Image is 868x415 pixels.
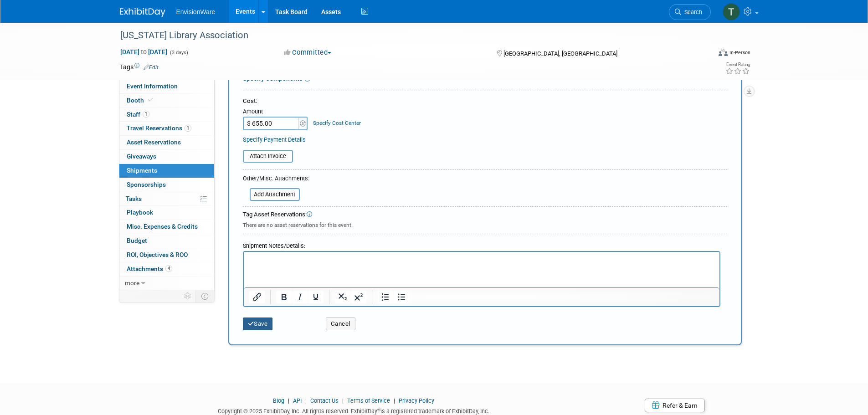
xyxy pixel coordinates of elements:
[127,124,191,132] span: Travel Reservations
[244,252,719,287] iframe: Rich Text Area
[180,290,196,302] td: Personalize Event Tab Strip
[335,291,350,303] button: Subscript
[117,27,697,44] div: [US_STATE] Library Association
[127,82,178,90] span: Event Information
[723,3,740,20] img: Ted Hollingshead
[169,50,188,56] span: (3 days)
[120,48,168,56] span: [DATE] [DATE]
[276,291,292,303] button: Bold
[119,108,214,122] a: Staff1
[243,108,309,117] div: Amount
[303,397,309,404] span: |
[399,397,434,404] a: Privacy Policy
[310,397,339,404] a: Contact Us
[143,111,149,118] span: 1
[127,209,153,216] span: Playbook
[126,195,142,202] span: Tasks
[391,397,397,404] span: |
[281,48,335,57] button: Committed
[394,291,409,303] button: Bullet list
[119,192,214,206] a: Tasks
[120,62,159,72] td: Tags
[119,248,214,262] a: ROI, Objectives & ROO
[120,8,165,17] img: ExhibitDay
[351,291,366,303] button: Superscript
[657,47,751,61] div: Event Format
[243,136,306,143] a: Specify Payment Details
[119,206,214,220] a: Playbook
[119,122,214,135] a: Travel Reservations1
[645,399,705,412] a: Refer & Earn
[669,4,711,20] a: Search
[119,220,214,234] a: Misc. Expenses & Credits
[127,138,181,146] span: Asset Reservations
[119,178,214,192] a: Sponsorships
[377,407,380,412] sup: ®
[127,223,198,230] span: Misc. Expenses & Credits
[243,219,727,229] div: There are no asset reservations for this event.
[340,397,346,404] span: |
[127,251,188,258] span: ROI, Objectives & ROO
[326,318,355,330] button: Cancel
[125,279,139,287] span: more
[119,94,214,108] a: Booth
[119,164,214,178] a: Shipments
[347,397,390,404] a: Terms of Service
[243,174,309,185] div: Other/Misc. Attachments:
[729,49,750,56] div: In-Person
[243,97,727,106] div: Cost:
[148,97,153,102] i: Booth reservation complete
[313,120,361,126] a: Specify Cost Center
[119,136,214,149] a: Asset Reservations
[119,150,214,164] a: Giveaways
[195,290,214,302] td: Toggle Event Tabs
[119,80,214,93] a: Event Information
[378,291,393,303] button: Numbered list
[243,75,303,82] a: Specify Components
[127,265,172,272] span: Attachments
[127,181,166,188] span: Sponsorships
[127,111,149,118] span: Staff
[127,167,157,174] span: Shipments
[293,397,302,404] a: API
[243,318,273,330] button: Save
[503,50,617,57] span: [GEOGRAPHIC_DATA], [GEOGRAPHIC_DATA]
[273,397,284,404] a: Blog
[286,397,292,404] span: |
[725,62,750,67] div: Event Rating
[243,210,727,219] div: Tag Asset Reservations:
[243,238,720,251] div: Shipment Notes/Details:
[139,48,148,56] span: to
[165,265,172,272] span: 4
[681,9,702,15] span: Search
[308,291,324,303] button: Underline
[719,49,728,56] img: Format-Inperson.png
[144,64,159,71] a: Edit
[176,8,216,15] span: EnvisionWare
[127,97,154,104] span: Booth
[119,234,214,248] a: Budget
[249,291,265,303] button: Insert/edit link
[292,291,308,303] button: Italic
[119,277,214,290] a: more
[127,153,156,160] span: Giveaways
[119,262,214,276] a: Attachments4
[185,125,191,132] span: 1
[127,237,147,244] span: Budget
